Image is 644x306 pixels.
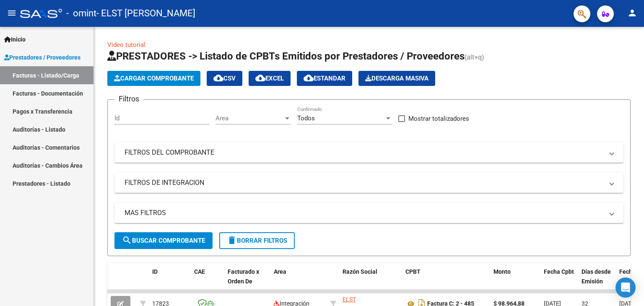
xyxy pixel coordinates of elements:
span: PRESTADORES -> Listado de CPBTs Emitidos por Prestadores / Proveedores [107,50,465,62]
datatable-header-cell: Fecha Cpbt [540,263,578,300]
mat-icon: delete [227,235,237,245]
span: CPBT [405,268,421,275]
datatable-header-cell: Area [270,263,327,300]
span: CSV [213,75,236,82]
span: ID [152,268,158,275]
span: Todos [297,114,315,122]
span: Inicio [4,35,26,44]
span: Mostrar totalizadores [408,114,469,124]
a: Video tutorial [107,41,145,49]
datatable-header-cell: Monto [490,263,540,300]
datatable-header-cell: ID [149,263,191,300]
button: Descarga Masiva [358,71,435,86]
span: CAE [194,268,205,275]
button: Estandar [297,71,352,86]
button: Buscar Comprobante [114,232,213,249]
span: EXCEL [255,75,284,82]
datatable-header-cell: Días desde Emisión [578,263,616,300]
mat-icon: cloud_download [304,73,314,83]
app-download-masive: Descarga masiva de comprobantes (adjuntos) [358,71,435,86]
button: CSV [207,71,242,86]
span: - omint [66,4,96,23]
span: Buscar Comprobante [122,237,205,244]
h3: Filtros [114,93,143,105]
span: Facturado x Orden De [228,268,259,285]
span: Cargar Comprobante [114,75,194,82]
span: Area [216,114,283,122]
mat-expansion-panel-header: FILTROS DE INTEGRACION [114,173,623,193]
datatable-header-cell: CAE [191,263,224,300]
mat-icon: person [627,8,637,18]
mat-expansion-panel-header: MAS FILTROS [114,203,623,223]
span: Razón Social [343,268,377,275]
button: Cargar Comprobante [107,71,200,86]
mat-icon: cloud_download [213,73,223,83]
span: (alt+q) [465,53,484,61]
button: Borrar Filtros [219,232,295,249]
span: Borrar Filtros [227,237,287,244]
datatable-header-cell: Razón Social [339,263,402,300]
mat-panel-title: FILTROS DE INTEGRACION [125,178,603,187]
span: Fecha Cpbt [544,268,574,275]
span: Descarga Masiva [365,75,428,82]
mat-icon: cloud_download [255,73,265,83]
div: Open Intercom Messenger [615,277,636,298]
datatable-header-cell: Facturado x Orden De [224,263,270,300]
mat-icon: menu [7,8,17,18]
button: EXCEL [249,71,291,86]
span: Area [274,268,286,275]
datatable-header-cell: CPBT [402,263,490,300]
span: Días desde Emisión [582,268,611,285]
span: - ELST [PERSON_NAME] [96,4,195,23]
span: Estandar [304,75,345,82]
mat-expansion-panel-header: FILTROS DEL COMPROBANTE [114,143,623,163]
span: Prestadores / Proveedores [4,53,80,62]
span: Fecha Recibido [619,268,643,285]
span: Monto [493,268,511,275]
mat-icon: search [122,235,132,245]
mat-panel-title: MAS FILTROS [125,208,603,218]
mat-panel-title: FILTROS DEL COMPROBANTE [125,148,603,157]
